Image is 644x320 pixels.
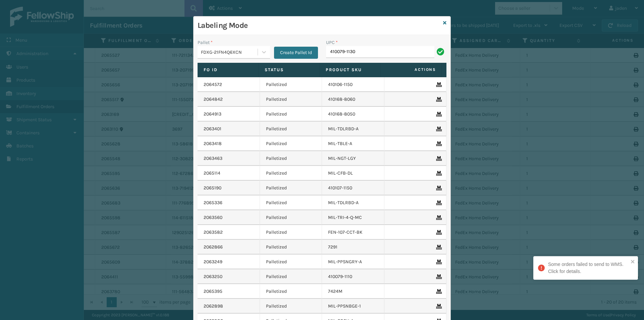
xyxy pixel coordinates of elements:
[436,200,440,205] i: Remove From Pallet
[260,122,322,136] td: Palletized
[322,92,384,107] td: 410168-8060
[260,181,322,195] td: Palletized
[322,107,384,122] td: 410168-8050
[204,111,221,118] a: 2064913
[204,259,222,265] a: 2063249
[631,259,635,265] button: close
[436,274,440,279] i: Remove From Pallet
[322,255,384,269] td: MIL-PPSNGRY-A
[383,64,440,75] span: Actions
[326,67,374,73] label: Product SKU
[436,245,440,249] i: Remove From Pallet
[260,136,322,151] td: Palletized
[326,39,338,46] label: UPC
[322,210,384,225] td: MIL-TRI-4-Q-MC
[260,210,322,225] td: Palletized
[204,155,222,162] a: 2063463
[322,181,384,195] td: 410107-1150
[204,96,223,103] a: 2064842
[322,136,384,151] td: MIL-TBLE-A
[204,273,222,280] a: 2063250
[260,225,322,240] td: Palletized
[204,67,252,73] label: Fo Id
[198,39,213,46] label: Pallet
[260,299,322,314] td: Palletized
[260,255,322,269] td: Palletized
[436,260,440,264] i: Remove From Pallet
[204,229,223,236] a: 2063582
[436,97,440,102] i: Remove From Pallet
[436,112,440,117] i: Remove From Pallet
[201,49,258,56] div: FDXG-21FN4Q6XCN
[260,195,322,210] td: Palletized
[436,171,440,176] i: Remove From Pallet
[436,230,440,235] i: Remove From Pallet
[265,67,313,73] label: Status
[436,127,440,131] i: Remove From Pallet
[204,214,222,221] a: 2063560
[322,122,384,136] td: MIL-TDLRBD-A
[322,77,384,92] td: 410106-1150
[322,166,384,181] td: MIL-CFB-DL
[322,299,384,314] td: MIL-PPSNBGE-1
[204,170,220,177] a: 2065114
[198,20,440,31] h3: Labeling Mode
[436,186,440,190] i: Remove From Pallet
[260,240,322,255] td: Palletized
[322,240,384,255] td: 7291
[436,289,440,294] i: Remove From Pallet
[260,151,322,166] td: Palletized
[204,81,222,88] a: 2064572
[436,141,440,146] i: Remove From Pallet
[204,244,223,250] a: 2062866
[204,303,223,310] a: 2062898
[436,82,440,87] i: Remove From Pallet
[260,107,322,122] td: Palletized
[548,261,629,275] div: Some orders failed to send to WMS. Click for details.
[204,185,221,191] a: 2065190
[322,151,384,166] td: MIL-NGT-LGY
[322,195,384,210] td: MIL-TDLRBD-A
[260,166,322,181] td: Palletized
[204,199,222,206] a: 2065336
[274,47,318,59] button: Create Pallet Id
[322,284,384,299] td: 7424M
[436,304,440,309] i: Remove From Pallet
[204,288,222,295] a: 2065395
[436,156,440,161] i: Remove From Pallet
[204,140,222,147] a: 2063418
[260,269,322,284] td: Palletized
[260,77,322,92] td: Palletized
[260,92,322,107] td: Palletized
[260,284,322,299] td: Palletized
[436,215,440,220] i: Remove From Pallet
[322,269,384,284] td: 410079-1110
[204,126,221,132] a: 2063401
[322,225,384,240] td: FEN-107-CCT-BK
